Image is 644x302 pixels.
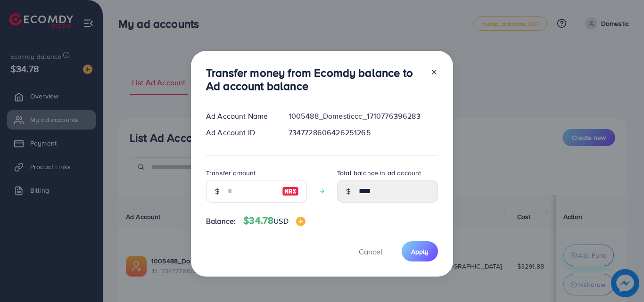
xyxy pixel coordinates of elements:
span: USD [273,216,288,226]
span: Balance: [206,216,236,227]
div: 1005488_Domesticcc_1710776396283 [281,111,446,122]
span: Cancel [359,246,382,257]
button: Cancel [347,241,394,261]
h4: $34.78 [243,215,305,227]
div: 7347728606426251265 [281,127,446,138]
div: Ad Account ID [198,127,281,138]
div: Ad Account Name [198,111,281,122]
img: image [296,217,305,226]
h3: Transfer money from Ecomdy balance to Ad account balance [206,66,423,93]
label: Transfer amount [206,168,256,178]
button: Apply [402,241,438,261]
span: Apply [411,247,429,256]
img: image [282,186,299,197]
label: Total balance in ad account [337,168,421,178]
